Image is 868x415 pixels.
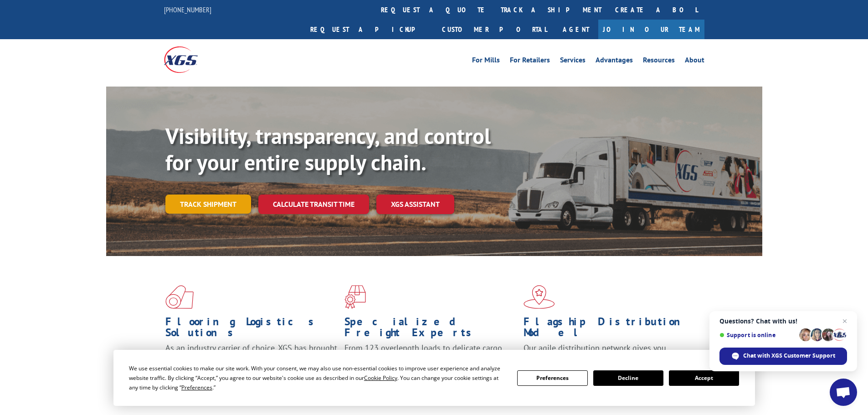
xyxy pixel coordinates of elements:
span: Preferences [181,384,212,391]
h1: Flooring Logistics Solutions [165,316,338,343]
span: Support is online [719,332,796,338]
a: Customer Portal [435,20,554,39]
a: For Retailers [510,56,550,67]
div: We use essential cookies to make our site work. With your consent, we may also use non-essential ... [129,364,506,392]
img: xgs-icon-focused-on-flooring-red [344,285,366,309]
a: Agent [554,20,598,39]
a: Track shipment [165,195,251,214]
a: Calculate transit time [258,195,369,214]
a: [PHONE_NUMBER] [164,5,211,14]
button: Accept [669,370,739,386]
a: Join Our Team [598,20,704,39]
a: Services [560,56,586,67]
div: Cookie Consent Prompt [113,350,755,406]
div: Open chat [830,379,857,406]
span: As an industry carrier of choice, XGS has brought innovation and dedication to flooring logistics... [165,343,337,375]
span: Close chat [839,316,850,327]
a: For Mills [472,56,500,67]
span: Our agile distribution network gives you nationwide inventory management on demand. [524,343,691,364]
img: xgs-icon-total-supply-chain-intelligence-red [165,285,194,309]
h1: Specialized Freight Experts [344,316,517,343]
a: XGS ASSISTANT [376,195,454,214]
a: Resources [643,56,675,67]
p: From 123 overlength loads to delicate cargo, our experienced staff knows the best way to move you... [344,343,517,383]
span: Chat with XGS Customer Support [743,352,835,360]
h1: Flagship Distribution Model [524,316,696,343]
span: Questions? Chat with us! [719,318,847,325]
span: Cookie Policy [364,374,397,382]
div: Chat with XGS Customer Support [719,348,847,365]
a: About [685,56,704,67]
img: xgs-icon-flagship-distribution-model-red [524,285,555,309]
button: Decline [593,370,663,386]
a: Advantages [596,56,633,67]
a: Request a pickup [303,20,435,39]
button: Preferences [517,370,587,386]
b: Visibility, transparency, and control for your entire supply chain. [165,122,491,176]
